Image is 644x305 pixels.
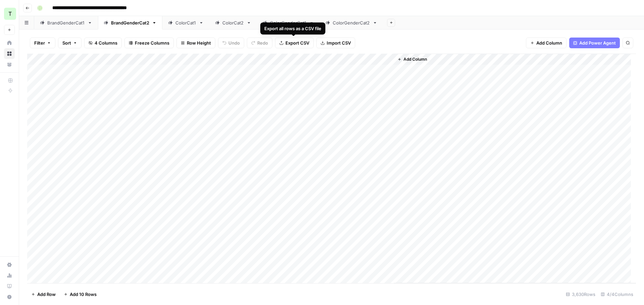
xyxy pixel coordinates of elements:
span: 4 Columns [95,40,117,46]
a: ColorCat1 [162,16,209,29]
span: Import CSV [327,40,351,46]
div: Export all rows as a CSV file [264,25,321,32]
div: ColorCat1 [175,19,196,26]
span: Row Height [187,40,211,46]
button: 4 Columns [84,38,122,48]
button: Workspace: TY SEO Team [4,5,15,22]
a: Learning Hub [4,281,15,292]
button: Sort [58,38,82,48]
span: Add Column [536,40,562,46]
a: ColorCat2 [209,16,257,29]
a: Your Data [4,59,15,70]
a: ColorGenderCat1 [257,16,320,29]
div: 4/4 Columns [598,289,636,300]
div: BrandGenderCat1 [47,19,85,26]
span: Add Row [37,291,56,298]
button: Help + Support [4,292,15,302]
div: ColorGenderCat2 [333,19,370,26]
span: Export CSV [285,40,309,46]
button: Filter [30,38,55,48]
button: Add Column [395,55,430,64]
button: Add Power Agent [569,38,620,48]
button: Undo [218,38,244,48]
div: ColorGenderCat1 [270,19,307,26]
button: Add 10 Rows [60,289,101,300]
button: Redo [247,38,272,48]
span: Undo [228,40,240,46]
a: Settings [4,259,15,270]
button: Row Height [176,38,215,48]
button: Import CSV [316,38,355,48]
span: Filter [34,40,45,46]
button: Freeze Columns [124,38,174,48]
a: BrandGenderCat2 [98,16,162,29]
button: Add Row [27,289,60,300]
div: 3,630 Rows [563,289,598,300]
span: Freeze Columns [135,40,169,46]
a: Home [4,38,15,48]
span: Sort [62,40,71,46]
a: Browse [4,48,15,59]
button: Export CSV [275,38,314,48]
div: ColorCat2 [222,19,244,26]
span: Redo [257,40,268,46]
span: Add Column [404,56,427,62]
a: Usage [4,270,15,281]
a: ColorGenderCat2 [320,16,383,29]
span: Add 10 Rows [70,291,97,298]
span: T [8,10,12,18]
button: Add Column [526,38,567,48]
a: BrandGenderCat1 [34,16,98,29]
div: BrandGenderCat2 [111,19,149,26]
span: Add Power Agent [579,40,616,46]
